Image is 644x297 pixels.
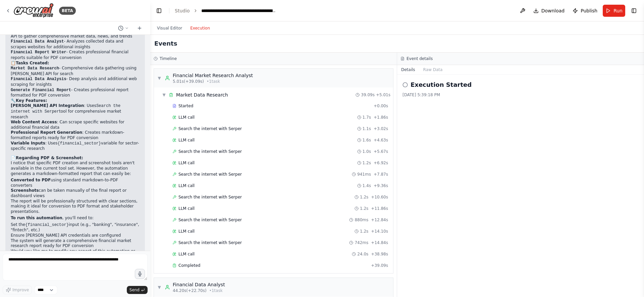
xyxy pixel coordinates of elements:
h2: 🔧 [11,98,140,104]
li: can be taken manually of the final report or dashboard views [11,188,140,198]
span: 1.2s [360,206,368,211]
span: Run [613,7,623,14]
span: 1.2s [363,160,371,166]
span: LLM call [178,206,195,211]
li: using standard markdown-to-PDF converters [11,178,140,188]
span: Search the internet with Serper [178,126,242,131]
h2: Events [154,39,177,48]
span: + 12.84s [371,217,388,223]
li: : Uses variable for sector-specific research [11,141,140,152]
span: 1.7s [363,115,371,120]
span: + 9.36s [374,183,388,188]
span: + 7.87s [374,172,388,177]
span: LLM call [178,137,195,143]
img: Logo [13,3,54,18]
button: Run [603,5,625,17]
span: + 4.63s [374,137,388,143]
button: Improve [3,286,32,294]
code: {financial_sector} [57,141,101,146]
button: Details [397,65,419,74]
span: Started [178,103,193,109]
span: 1.6s [363,137,371,143]
button: Publish [570,5,600,17]
button: Raw Data [419,65,447,74]
p: Would you like me to modify any aspect of this automation or add specific features for your finan... [11,249,140,259]
div: Financial Market Research Analyst [173,72,253,79]
button: Hide left sidebar [154,6,164,15]
h2: Execution Started [411,80,472,90]
strong: To run this automation [11,216,62,220]
span: + 14.10s [371,229,388,234]
span: 1.0s [363,149,371,154]
span: + 11.86s [371,206,388,211]
li: The system will generate a comprehensive financial market research report ready for PDF conversion [11,238,140,249]
span: LLM call [178,115,195,120]
span: 44.20s (+22.70s) [173,288,207,293]
button: Show right sidebar [629,6,639,15]
span: 39.09s [361,92,375,98]
div: Financial Data Analyst [173,281,225,288]
strong: Key Features: [16,98,47,103]
span: 1.4s [363,183,371,188]
span: Send [129,287,140,293]
p: I notice that specific PDF creation and screenshot tools aren't available in the current tool set... [11,161,140,176]
code: {financial_sector} [25,223,69,227]
h3: Timeline [160,56,177,61]
button: Execution [186,24,214,32]
code: Financial Data Analyst [11,39,64,44]
span: Search the internet with Serper [178,217,242,223]
span: Search the internet with Serper [178,149,242,154]
li: - Deep analysis and additional web scraping for insights [11,76,140,87]
strong: Web Content Access [11,120,57,124]
span: + 5.67s [374,149,388,154]
span: • 1 task [207,79,220,84]
span: 1.2s [360,194,368,200]
div: [DATE] 5:39:18 PM [402,92,639,98]
span: + 10.60s [371,194,388,200]
h3: Event details [407,56,433,61]
span: Search the internet with Serper [178,194,242,200]
span: + 6.92s [374,160,388,166]
span: Download [541,7,565,14]
div: Market Data Research [176,92,228,98]
strong: Screenshots [11,188,39,193]
li: Set the input (e.g., "banking", "insurance", "fintech", etc.) [11,222,140,233]
li: - Analyzes collected data and scrapes websites for additional insights [11,39,140,50]
button: Click to speak your automation idea [135,269,145,279]
span: Search the internet with Serper [178,172,242,177]
span: + 3.02s [374,126,388,131]
h2: 📄 [11,156,140,161]
span: 24.0s [357,251,368,257]
span: LLM call [178,251,195,257]
strong: Converted to PDF [11,178,51,182]
p: , you'll need to: [11,216,140,221]
span: LLM call [178,229,195,234]
span: • 1 task [209,288,223,293]
span: 1.2s [360,229,368,234]
li: : Creates markdown-formatted reports ready for PDF conversion [11,130,140,140]
nav: breadcrumb [175,7,277,14]
span: 5.01s (+39.09s) [173,79,204,84]
button: Visual Editor [153,24,186,32]
span: Completed [178,263,200,268]
span: 742ms [355,240,368,245]
span: + 14.84s [371,240,388,245]
span: LLM call [178,160,195,166]
span: + 38.98s [371,251,388,257]
code: Financial Data Analysis [11,77,66,81]
span: 880ms [355,217,368,223]
code: Generate Financial Report [11,88,71,93]
span: + 39.09s [371,263,388,268]
strong: Tasks Created: [16,61,49,65]
button: Start a new chat [134,24,145,32]
span: ▼ [157,75,161,81]
li: - Creates professional report formatted for PDF conversion [11,87,140,98]
div: BETA [59,7,76,15]
span: + 1.86s [374,115,388,120]
strong: Regarding PDF & Screenshot: [16,156,83,160]
h2: 📋 [11,61,140,66]
code: Financial Report Writer [11,50,66,55]
li: - Creates professional financial reports suitable for PDF conversion [11,50,140,60]
strong: Variable Inputs [11,141,45,145]
button: Send [127,286,148,294]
